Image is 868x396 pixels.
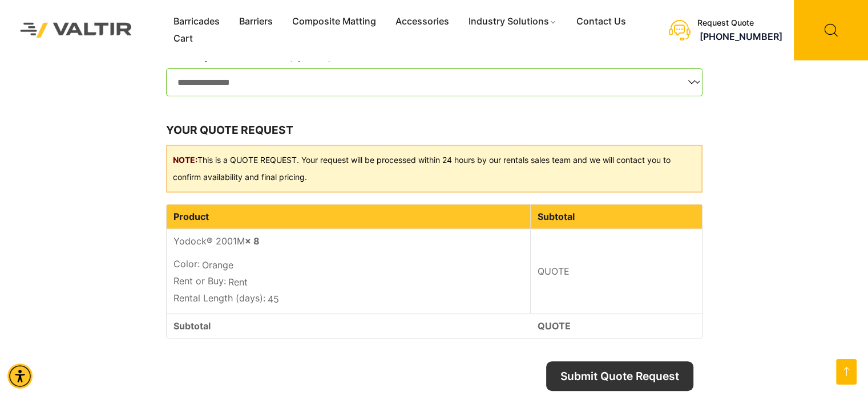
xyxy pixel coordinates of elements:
[173,274,226,288] dt: Rent or Buy:
[459,13,567,30] a: Industry Solutions
[245,235,260,247] strong: × 8
[164,13,229,30] a: Barricades
[173,257,200,271] dt: Color:
[836,359,857,385] a: Open this option
[546,361,693,391] button: Submit Quote Request
[173,257,524,274] p: Orange
[164,30,203,47] a: Cart
[167,313,531,338] th: Subtotal
[531,229,701,313] td: QUOTE
[531,205,701,229] th: Subtotal
[229,13,282,30] a: Barriers
[289,51,332,62] span: (optional)
[282,13,386,30] a: Composite Matting
[567,13,636,30] a: Contact Us
[173,291,524,308] p: 45
[531,313,701,338] td: QUOTE
[167,229,531,313] td: Yodock® 2001M
[166,122,703,139] h3: Your quote request
[697,18,782,28] div: Request Quote
[173,274,524,291] p: Rent
[697,31,782,42] span: [PHONE_NUMBER]
[173,155,197,165] b: NOTE:
[9,11,144,49] img: Valtir Rentals
[7,364,33,389] div: Accessibility Menu
[166,145,703,193] div: This is a QUOTE REQUEST. Your request will be processed within 24 hours by our rentals sales team...
[386,13,459,30] a: Accessories
[167,205,531,229] th: Product
[173,291,265,305] dt: Rental Length (days):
